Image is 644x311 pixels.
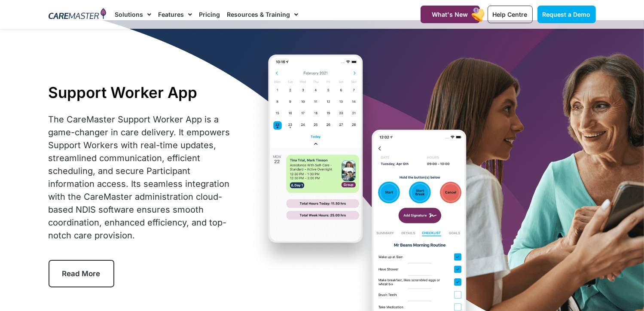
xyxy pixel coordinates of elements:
a: Read More [49,260,114,287]
div: The CareMaster Support Worker App is a game-changer in care delivery. It empowers Support Workers... [49,113,235,242]
a: What's New [421,6,480,23]
span: Read More [62,269,101,278]
img: CareMaster Logo [49,8,107,21]
a: Request a Demo [537,6,596,23]
span: Request a Demo [543,11,591,18]
h1: Support Worker App [49,83,235,101]
a: Help Centre [488,6,533,23]
span: What's New [432,11,468,18]
span: Help Centre [493,11,528,18]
